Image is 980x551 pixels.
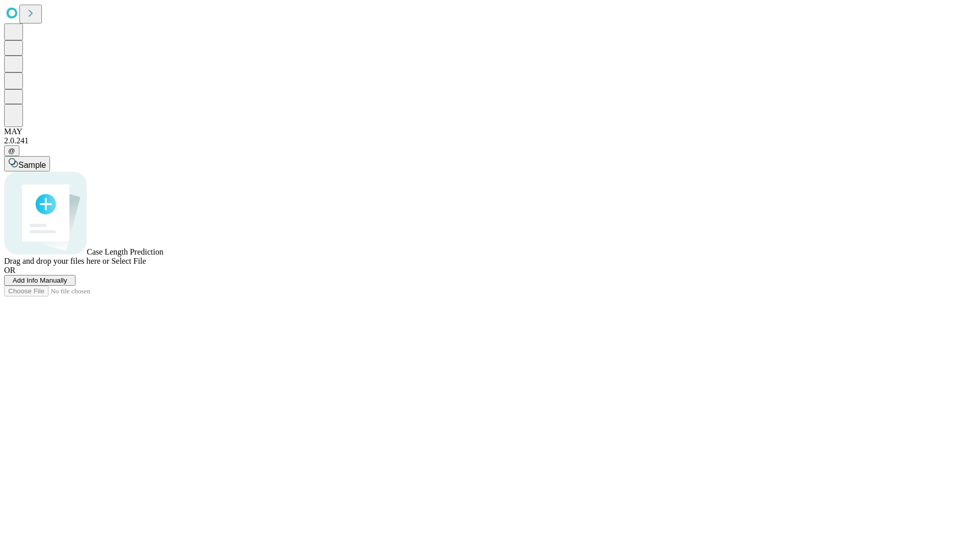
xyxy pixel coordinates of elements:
span: Sample [18,161,46,169]
span: Add Info Manually [13,277,67,284]
span: @ [8,147,15,155]
button: Add Info Manually [4,275,76,286]
span: OR [4,266,15,274]
div: MAY [4,127,976,136]
button: Sample [4,156,50,171]
div: 2.0.241 [4,136,976,145]
button: @ [4,145,19,156]
span: Select File [111,257,146,265]
span: Drag and drop your files here or [4,257,109,265]
span: Case Length Prediction [87,247,163,256]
